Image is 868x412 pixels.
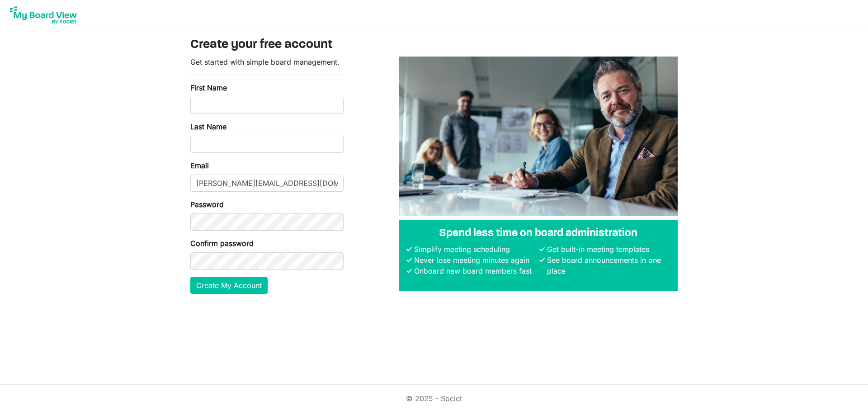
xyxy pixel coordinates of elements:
[190,82,227,93] label: First Name
[190,57,340,66] span: Get started with simple board management.
[545,255,670,276] li: See board announcements in one place
[7,4,80,26] img: My Board View Logo
[190,160,209,171] label: Email
[190,277,268,294] button: Create My Account
[545,244,670,255] li: Get built-in meeting templates
[412,255,538,265] li: Never lose meeting minutes again
[412,265,538,276] li: Onboard new board members fast
[412,244,538,255] li: Simplify meeting scheduling
[190,38,678,53] h3: Create your free account
[406,227,670,240] h4: Spend less time on board administration
[190,238,254,249] label: Confirm password
[190,121,226,132] label: Last Name
[406,394,462,403] a: © 2025 - Societ
[399,57,678,216] img: A photograph of board members sitting at a table
[190,199,224,210] label: Password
